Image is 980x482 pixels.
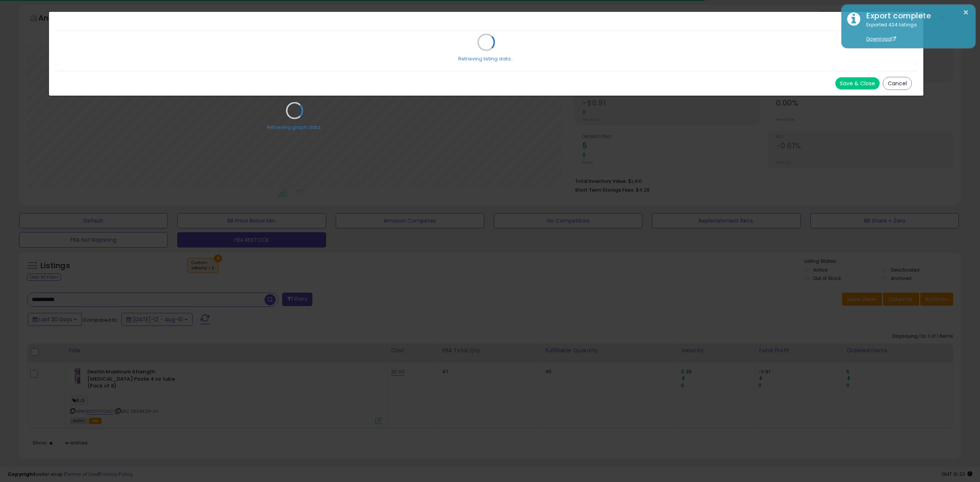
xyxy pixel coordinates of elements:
div: Exported 424 listings. [861,21,970,43]
div: Retrieving graph data.. [267,124,323,130]
a: Download [866,36,896,42]
button: Save & Close [835,77,880,90]
div: Export complete [861,10,970,21]
button: Cancel [883,77,912,90]
button: × [963,8,969,17]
